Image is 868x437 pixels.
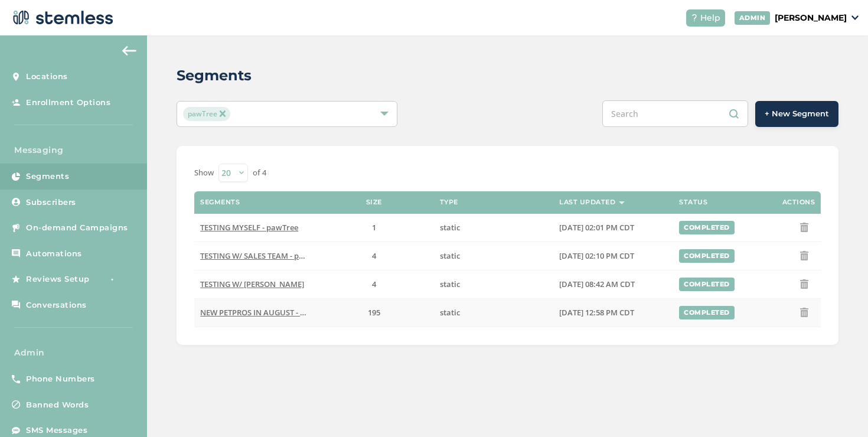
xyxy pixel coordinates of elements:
[440,307,460,318] span: static
[440,223,548,233] label: static
[735,11,771,25] div: ADMIN
[26,222,128,234] span: On-demand Campaigns
[200,307,332,318] span: NEW PETPROS IN AUGUST - pawTree
[320,279,428,289] label: 4
[559,279,635,289] span: [DATE] 08:42 AM CDT
[194,167,214,179] label: Show
[559,222,634,233] span: [DATE] 02:01 PM CDT
[122,46,136,56] img: icon-arrow-back-accent-c549486e.svg
[26,399,89,411] span: Banned Words
[368,307,380,318] span: 195
[200,222,298,233] span: TESTING MYSELF - pawTree
[200,279,308,289] label: TESTING W/ ROGER - pawTree
[26,197,76,208] span: Subscribers
[559,198,615,206] label: Last Updated
[559,307,634,318] span: [DATE] 12:58 PM CDT
[26,299,87,311] span: Conversations
[765,108,829,120] span: + New Segment
[440,198,458,206] label: Type
[253,167,266,179] label: of 4
[679,221,735,234] div: completed
[679,198,707,206] label: Status
[755,101,838,127] button: + New Segment
[200,223,308,233] label: TESTING MYSELF - pawTree
[320,251,428,261] label: 4
[809,380,868,437] iframe: Chat Widget
[679,278,735,291] div: completed
[372,250,376,261] span: 4
[200,198,240,206] label: Segments
[559,251,667,261] label: 05/19/2025 02:10 PM CDT
[372,222,376,233] span: 1
[851,15,859,20] img: icon_down-arrow-small-66adaf34.svg
[366,198,382,206] label: Size
[775,12,847,24] p: [PERSON_NAME]
[177,65,252,86] h2: Segments
[320,308,428,318] label: 195
[372,279,376,289] span: 4
[440,308,548,318] label: static
[200,250,326,261] span: TESTING W/ SALES TEAM - pawTree
[26,373,95,385] span: Phone Numbers
[9,6,113,30] img: logo-dark-0685b13c.svg
[732,191,821,214] th: Actions
[440,279,548,289] label: static
[559,279,667,289] label: 05/29/2025 08:42 AM CDT
[559,308,667,318] label: 08/28/2025 12:58 PM CDT
[440,251,548,261] label: static
[440,279,460,289] span: static
[602,100,748,127] input: Search
[220,110,226,116] img: icon-close-accent-8a337256.svg
[200,279,304,289] span: TESTING W/ [PERSON_NAME]
[320,223,428,233] label: 1
[559,223,667,233] label: 05/19/2025 02:01 PM CDT
[26,248,82,260] span: Automations
[679,249,735,263] div: completed
[183,107,230,121] span: pawTree
[691,14,698,21] img: icon-help-white-03924b79.svg
[26,71,68,83] span: Locations
[559,250,634,261] span: [DATE] 02:10 PM CDT
[700,12,720,24] span: Help
[26,273,90,285] span: Reviews Setup
[679,306,735,319] div: completed
[26,425,87,436] span: SMS Messages
[200,308,308,318] label: NEW PETPROS IN AUGUST - pawTree
[619,201,625,204] img: icon-sort-1e1d7615.svg
[26,171,69,182] span: Segments
[26,97,110,109] span: Enrollment Options
[440,250,460,261] span: static
[440,222,460,233] span: static
[99,268,122,291] img: glitter-stars-b7820f95.gif
[200,251,308,261] label: TESTING W/ SALES TEAM - pawTree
